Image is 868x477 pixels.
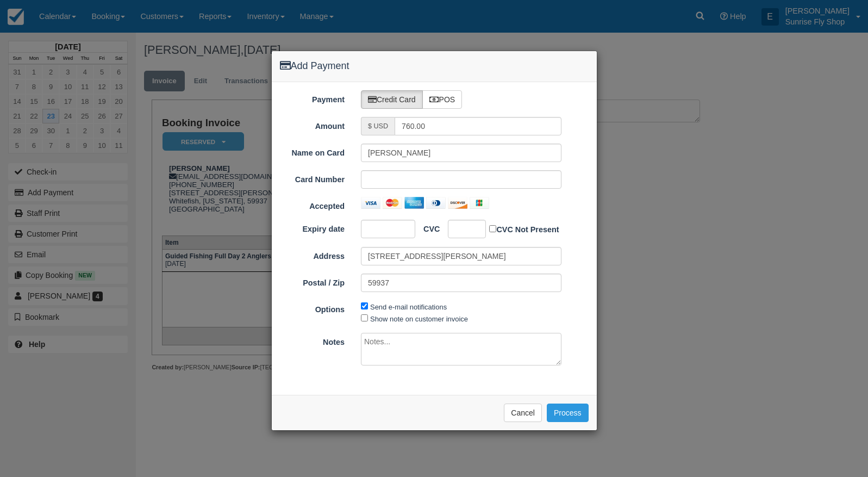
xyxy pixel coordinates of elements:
[272,300,353,315] label: Options
[272,144,353,159] label: Name on Card
[272,170,353,185] label: Card Number
[272,274,353,289] label: Postal / Zip
[272,333,353,348] label: Notes
[415,220,440,235] label: CVC
[370,315,468,323] label: Show note on customer invoice
[280,59,589,73] h4: Add Payment
[504,404,542,422] button: Cancel
[272,197,353,212] label: Accepted
[272,247,353,262] label: Address
[368,122,388,130] small: $ USD
[489,225,496,232] input: CVC Not Present
[272,117,353,132] label: Amount
[489,223,559,236] label: CVC Not Present
[547,404,589,422] button: Process
[272,220,353,235] label: Expiry date
[272,90,353,106] label: Payment
[422,90,463,109] label: POS
[361,90,423,109] label: Credit Card
[395,117,561,135] input: Valid amount required.
[370,303,447,311] label: Send e-mail notifications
